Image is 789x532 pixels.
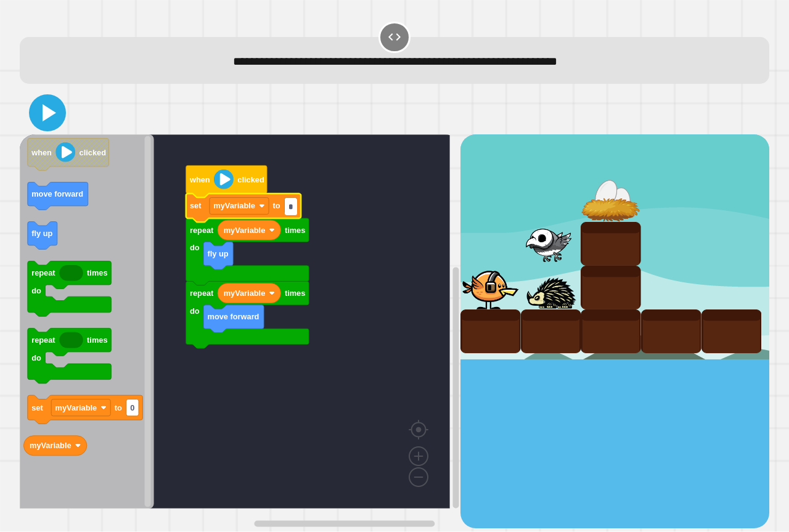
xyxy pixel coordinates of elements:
[87,336,107,345] text: times
[31,403,43,412] text: set
[80,148,106,157] text: clicked
[31,229,52,239] text: fly up
[224,289,266,298] text: myVariable
[20,134,460,528] div: Blockly Workspace
[30,441,72,451] text: myVariable
[237,175,264,184] text: clicked
[31,148,52,157] text: when
[31,353,41,362] text: do
[31,287,41,296] text: do
[190,289,214,298] text: repeat
[207,313,259,322] text: move forward
[190,202,202,211] text: set
[190,243,200,253] text: do
[55,403,97,412] text: myVariable
[130,403,134,412] text: 0
[31,336,55,345] text: repeat
[224,226,266,235] text: myVariable
[31,269,55,278] text: repeat
[31,190,83,199] text: move forward
[189,175,210,184] text: when
[272,202,280,211] text: to
[190,306,200,316] text: do
[285,226,305,235] text: times
[115,403,122,412] text: to
[285,289,305,298] text: times
[190,226,214,235] text: repeat
[213,202,255,211] text: myVariable
[87,269,107,278] text: times
[207,250,228,259] text: fly up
